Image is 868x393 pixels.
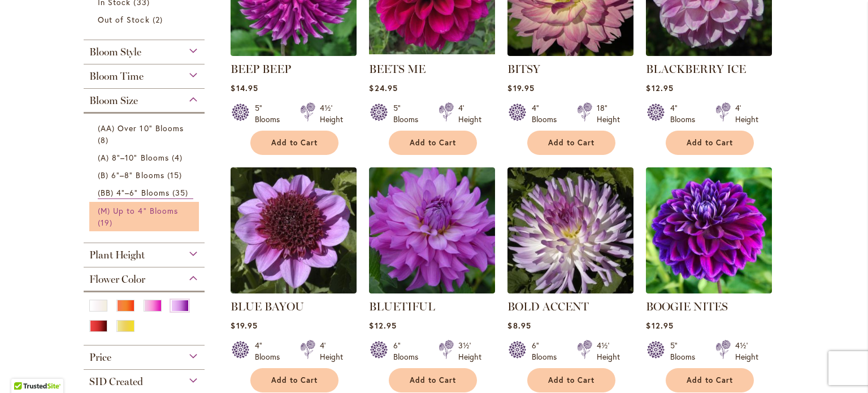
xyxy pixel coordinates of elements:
span: Plant Height [89,249,145,261]
button: Add to Cart [527,368,615,392]
span: Bloom Size [89,94,138,107]
div: 4" Blooms [255,340,287,362]
div: 5" Blooms [670,340,702,362]
span: $8.95 [507,320,531,331]
span: Add to Cart [687,138,733,148]
a: BLACKBERRY ICE [646,62,746,76]
button: Add to Cart [250,131,338,155]
a: (M) Up to 4" Blooms 19 [98,205,193,228]
div: 4" Blooms [670,102,702,125]
img: BOLD ACCENT [507,167,633,293]
a: (AA) Over 10" Blooms 8 [98,122,193,146]
a: BITSY [507,62,540,76]
span: Add to Cart [271,375,318,385]
span: (M) Up to 4" Blooms [98,205,178,216]
div: 4' Height [320,340,343,362]
span: $12.95 [646,320,673,331]
a: BLUE BAYOU [231,285,357,296]
span: Flower Color [89,273,145,286]
a: (A) 8"–10" Blooms 4 [98,152,193,163]
a: BEETS ME [369,47,495,58]
button: Add to Cart [666,131,754,155]
span: Add to Cart [548,138,594,148]
a: (B) 6"–8" Blooms 15 [98,169,193,181]
span: Add to Cart [410,138,456,148]
span: Bloom Time [89,70,144,83]
div: 4½' Height [597,340,620,362]
a: BLUETIFUL [369,300,435,313]
a: Out of Stock 2 [98,14,193,25]
a: BEEP BEEP [231,47,357,58]
img: Bluetiful [369,167,495,293]
span: Add to Cart [271,138,318,148]
span: 4 [172,152,185,163]
img: BLUE BAYOU [231,167,357,293]
div: 3½' Height [458,340,481,362]
img: BOOGIE NITES [646,167,772,293]
span: SID Created [89,375,143,388]
a: BITSY [507,47,633,58]
a: BOOGIE NITES [646,300,728,313]
span: (AA) Over 10" Blooms [98,123,184,133]
button: Add to Cart [666,368,754,392]
span: $19.95 [231,320,257,331]
span: Add to Cart [410,375,456,385]
span: 8 [98,134,111,146]
span: Add to Cart [687,375,733,385]
span: $12.95 [646,83,673,93]
a: BOLD ACCENT [507,300,589,313]
div: 5" Blooms [393,102,425,125]
button: Add to Cart [389,131,477,155]
button: Add to Cart [527,131,615,155]
span: Add to Cart [548,375,594,385]
span: $24.95 [369,83,397,93]
span: Price [89,351,111,364]
span: (BB) 4"–6" Blooms [98,187,170,198]
div: 4" Blooms [532,102,563,125]
span: 2 [153,14,166,25]
span: 35 [172,187,191,198]
div: 4½' Height [320,102,343,125]
span: 19 [98,217,115,228]
div: 6" Blooms [393,340,425,362]
div: 6" Blooms [532,340,563,362]
a: BEETS ME [369,62,426,76]
a: BEEP BEEP [231,62,291,76]
span: (A) 8"–10" Blooms [98,152,169,163]
a: (BB) 4"–6" Blooms 35 [98,187,193,199]
button: Add to Cart [389,368,477,392]
div: 4½' Height [735,340,758,362]
div: 4' Height [458,102,481,125]
a: BLUE BAYOU [231,300,304,313]
span: $12.95 [369,320,396,331]
iframe: Launch Accessibility Center [8,353,40,385]
span: $14.95 [231,83,258,93]
div: 4' Height [735,102,758,125]
button: Add to Cart [250,368,338,392]
span: $19.95 [507,83,534,93]
span: (B) 6"–8" Blooms [98,170,164,180]
a: BOOGIE NITES [646,285,772,296]
a: BLACKBERRY ICE [646,47,772,58]
a: BOLD ACCENT [507,285,633,296]
span: Out of Stock [98,14,150,25]
a: Bluetiful [369,285,495,296]
span: Bloom Style [89,46,141,58]
div: 5" Blooms [255,102,287,125]
div: 18" Height [597,102,620,125]
span: 15 [167,169,185,181]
